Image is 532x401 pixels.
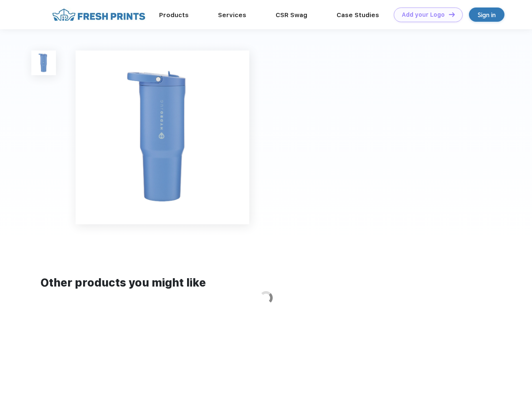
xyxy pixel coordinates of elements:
a: Products [159,11,189,19]
img: fo%20logo%202.webp [50,8,148,22]
a: Sign in [469,8,504,22]
img: func=resize&h=100 [31,51,56,75]
div: Add your Logo [402,11,445,18]
img: DT [449,12,455,17]
div: Sign in [478,10,496,20]
div: Other products you might like [41,275,491,291]
img: func=resize&h=640 [76,51,249,224]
